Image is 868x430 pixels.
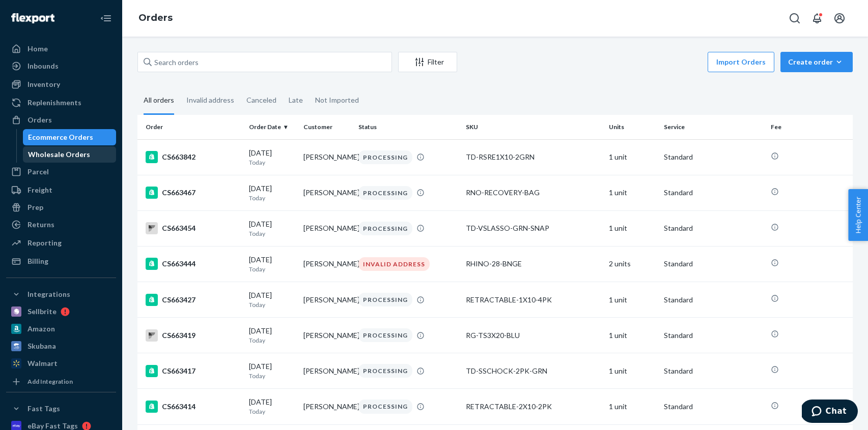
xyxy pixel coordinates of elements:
[27,98,81,108] div: Replenishments
[466,259,601,269] div: RHINO-28-BNGE
[28,132,93,142] div: Ecommerce Orders
[6,286,116,302] button: Integrations
[462,115,605,139] th: SKU
[249,326,296,345] div: [DATE]
[303,122,350,131] div: Customer
[829,8,850,28] button: Open account menu
[144,87,174,115] div: All orders
[605,246,660,282] td: 2 units
[664,223,763,233] p: Standard
[249,229,296,238] p: Today
[848,189,868,241] button: Help Center
[466,152,601,162] div: TD-RSRE1X10-2GRN
[6,235,116,251] a: Reporting
[27,238,62,248] div: Reporting
[299,282,354,318] td: [PERSON_NAME]
[6,338,116,354] a: Skubana
[249,183,296,202] div: [DATE]
[146,187,241,199] div: CS663467
[664,259,763,269] p: Standard
[249,194,296,202] p: Today
[605,115,660,139] th: Units
[137,52,392,72] input: Search orders
[358,186,412,200] div: PROCESSING
[6,401,116,417] button: Fast Tags
[249,255,296,273] div: [DATE]
[23,129,117,145] a: Ecommerce Orders
[664,330,763,341] p: Standard
[6,376,116,388] a: Add Integration
[6,182,116,198] a: Freight
[358,150,412,164] div: PROCESSING
[138,12,173,23] a: Orders
[299,139,354,175] td: [PERSON_NAME]
[708,52,774,72] button: Import Orders
[28,149,90,160] div: Wholesale Orders
[466,223,601,233] div: TD-VSLASSO-GRN-SNAP
[358,364,412,378] div: PROCESSING
[27,44,48,54] div: Home
[249,361,296,380] div: [DATE]
[358,400,412,413] div: PROCESSING
[27,306,57,317] div: Sellbrite
[6,303,116,320] a: Sellbrite
[605,318,660,353] td: 1 unit
[398,52,457,72] button: Filter
[249,407,296,416] p: Today
[358,328,412,342] div: PROCESSING
[466,366,601,376] div: TD-SSCHOCK-2PK-GRN
[299,389,354,424] td: [PERSON_NAME]
[788,57,845,67] div: Create order
[6,76,116,93] a: Inventory
[27,167,49,177] div: Parcel
[27,377,73,386] div: Add Integration
[27,324,55,334] div: Amazon
[146,151,241,163] div: CS663842
[27,61,59,71] div: Inbounds
[245,115,300,139] th: Order Date
[767,115,853,139] th: Fee
[146,222,241,234] div: CS663454
[249,290,296,309] div: [DATE]
[358,257,430,271] div: INVALID ADDRESS
[146,401,241,413] div: CS663414
[249,158,296,167] p: Today
[299,353,354,389] td: [PERSON_NAME]
[289,87,303,113] div: Late
[466,295,601,305] div: RETRACTABLE-1X10-4PK
[358,293,412,306] div: PROCESSING
[780,52,853,72] button: Create order
[11,13,54,23] img: Flexport logo
[6,253,116,269] a: Billing
[399,57,457,67] div: Filter
[27,341,56,351] div: Skubana
[6,217,116,233] a: Returns
[249,265,296,273] p: Today
[358,222,412,235] div: PROCESSING
[6,164,116,180] a: Parcel
[466,188,601,198] div: RNO-RECOVERY-BAG
[802,400,858,425] iframe: Opens a widget where you can chat to one of our agents
[27,79,60,89] div: Inventory
[664,188,763,198] p: Standard
[605,139,660,175] td: 1 unit
[299,210,354,246] td: [PERSON_NAME]
[27,115,52,125] div: Orders
[6,58,116,74] a: Inbounds
[664,295,763,305] p: Standard
[249,336,296,345] p: Today
[146,365,241,377] div: CS663417
[146,329,241,342] div: CS663419
[6,41,116,57] a: Home
[130,4,181,33] ol: breadcrumbs
[249,148,296,167] div: [DATE]
[6,95,116,111] a: Replenishments
[137,115,245,139] th: Order
[96,8,116,28] button: Close Navigation
[249,372,296,380] p: Today
[246,87,276,113] div: Canceled
[249,219,296,238] div: [DATE]
[664,152,763,162] p: Standard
